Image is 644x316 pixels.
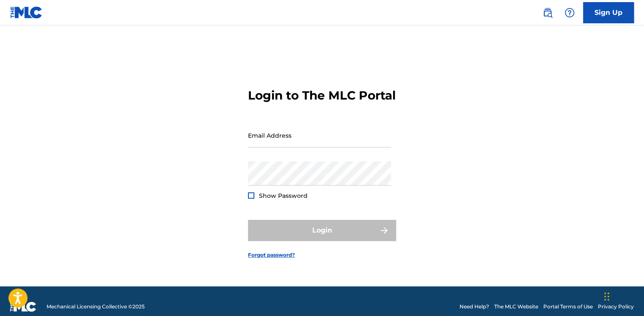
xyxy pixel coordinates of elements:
[47,303,145,310] span: Mechanical Licensing Collective © 2025
[248,251,295,259] a: Forgot password?
[564,8,575,18] img: help
[561,4,578,21] div: Help
[460,303,489,310] a: Need Help?
[494,303,538,310] a: The MLC Website
[248,88,396,103] h3: Login to The MLC Portal
[598,303,634,310] a: Privacy Policy
[602,275,644,316] iframe: Chat Widget
[542,8,553,18] img: search
[10,302,36,312] img: logo
[543,303,593,310] a: Portal Terms of Use
[539,4,556,21] a: Public Search
[604,284,609,309] div: Drag
[259,192,308,200] span: Show Password
[10,6,43,19] img: MLC Logo
[583,2,634,23] a: Sign Up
